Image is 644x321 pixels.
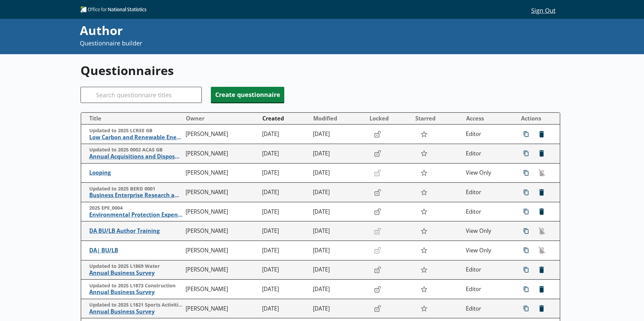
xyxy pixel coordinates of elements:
span: Updated to 2025 L1821 Sports Activities [89,302,183,308]
td: [DATE] [310,241,366,260]
td: [PERSON_NAME] [183,144,259,164]
button: Lock [371,206,384,217]
td: [PERSON_NAME] [183,241,259,260]
span: Annual Acquisitions and Disposals of Capital Assets [89,153,183,160]
td: [DATE] [310,144,366,164]
span: Updated to 2025 L1869 Water [89,263,183,270]
span: Updated to 2025 0002 ACAS GB [89,147,183,153]
td: [DATE] [310,202,366,221]
button: Created [260,113,310,124]
span: Updated to 2025 L1873 Construction [89,283,183,289]
td: [PERSON_NAME] [183,280,259,299]
td: [DATE] [259,280,310,299]
td: [PERSON_NAME] [183,183,259,202]
button: Star [417,205,431,218]
h1: Questionnaires [80,62,560,79]
td: [DATE] [259,202,310,221]
button: Access [463,113,514,124]
span: Environmental Protection Expenditure [89,211,183,218]
td: Editor [463,202,514,221]
button: Star [417,225,431,238]
td: [DATE] [310,280,366,299]
span: Updated to 2025 LCREE GB [89,128,183,134]
td: [DATE] [310,183,366,202]
td: [PERSON_NAME] [183,202,259,221]
p: Questionnaire builder [80,39,433,47]
td: Editor [463,299,514,318]
span: Looping [89,169,183,176]
span: Annual Business Survey [89,289,183,296]
button: Star [417,302,431,315]
td: [DATE] [310,299,366,318]
td: View Only [463,241,514,260]
td: Editor [463,124,514,144]
button: Modified [311,113,366,124]
input: Search questionnaire titles [80,87,202,103]
span: Annual Business Survey [89,308,183,315]
button: Star [417,147,431,160]
span: DA BU/LB Author Training [89,227,183,235]
button: Sign Out [526,4,560,16]
span: Updated to 2025 BERD 0001 [89,186,183,192]
button: Starred [413,113,463,124]
span: 2025 EPE_0004 [89,205,183,211]
span: Low Carbon and Renewable Energy Economy Survey [89,134,183,141]
td: [DATE] [310,163,366,183]
button: Star [417,128,431,141]
td: Editor [463,183,514,202]
td: [PERSON_NAME] [183,260,259,280]
td: [PERSON_NAME] [183,221,259,241]
td: [DATE] [259,241,310,260]
span: Annual Business Survey [89,270,183,277]
td: [DATE] [259,144,310,164]
div: Author [80,22,433,39]
td: View Only [463,163,514,183]
button: Create questionnaire [211,87,284,102]
td: [PERSON_NAME] [183,163,259,183]
button: Title [84,113,183,124]
td: [DATE] [310,260,366,280]
button: Lock [371,187,384,198]
button: Lock [371,264,384,276]
button: Lock [371,283,384,295]
button: Lock [371,148,384,159]
td: [DATE] [259,299,310,318]
button: Owner [183,113,259,124]
td: [PERSON_NAME] [183,299,259,318]
button: Star [417,186,431,199]
button: Star [417,167,431,179]
td: [DATE] [259,260,310,280]
span: Business Enterprise Research and Development [89,192,183,199]
button: Lock [371,129,384,140]
button: Star [417,283,431,295]
td: [DATE] [310,221,366,241]
td: [PERSON_NAME] [183,124,259,144]
button: Lock [371,303,384,314]
td: [DATE] [259,221,310,241]
button: Locked [367,113,412,124]
td: View Only [463,221,514,241]
td: Editor [463,260,514,280]
button: Star [417,263,431,276]
td: Editor [463,144,514,164]
th: Actions [514,113,560,124]
span: DA| BU/LB [89,247,183,254]
button: Star [417,244,431,257]
td: [DATE] [310,124,366,144]
td: Editor [463,280,514,299]
td: [DATE] [259,183,310,202]
td: [DATE] [259,163,310,183]
td: [DATE] [259,124,310,144]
